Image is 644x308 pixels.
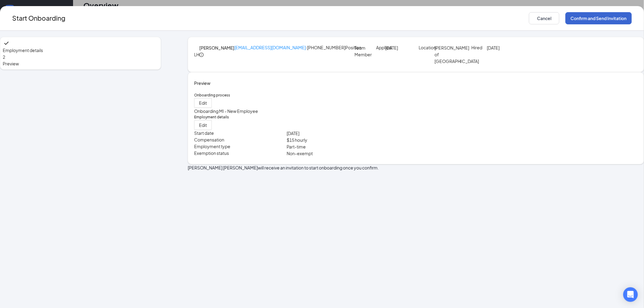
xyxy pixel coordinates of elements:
[3,54,5,60] span: 2
[194,114,638,120] h5: Employment details
[529,12,559,24] button: Cancel
[194,137,287,143] p: Compensation
[287,137,416,143] p: $ 15 hourly
[12,13,65,23] h3: Start Onboarding
[287,150,416,157] p: Non-exempt
[194,108,258,114] span: Onboarding MI - New Employee
[623,287,638,302] div: Open Intercom Messenger
[199,122,207,128] span: Edit
[487,44,519,51] p: [DATE]
[287,143,416,150] p: Part-time
[385,44,404,51] p: [DATE]
[287,130,416,137] p: [DATE]
[194,98,212,108] button: Edit
[188,164,644,171] p: [PERSON_NAME] [PERSON_NAME] will receive an invitation to start onboarding once you confirm.
[199,100,207,106] span: Edit
[355,44,373,58] p: Team Member
[194,120,212,130] button: Edit
[345,44,355,51] p: Position
[3,40,10,47] svg: Checkmark
[234,44,345,58] p: · [PHONE_NUMBER]
[565,12,632,24] button: Confirm and Send Invitation
[419,44,435,51] p: Location
[471,44,487,51] p: Hired
[199,53,204,57] span: info-circle
[194,80,638,86] h4: Preview
[3,47,158,54] span: Employment details
[194,143,287,149] p: Employment type
[194,51,199,58] div: LH
[194,150,287,156] p: Exemption status
[194,93,638,98] h5: Onboarding process
[234,45,306,50] a: [EMAIL_ADDRESS][DOMAIN_NAME]
[435,44,466,65] p: [PERSON_NAME] of [GEOGRAPHIC_DATA]
[376,44,385,51] p: Applied
[3,60,158,67] span: Preview
[199,44,234,51] h4: [PERSON_NAME]
[194,130,287,136] p: Start date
